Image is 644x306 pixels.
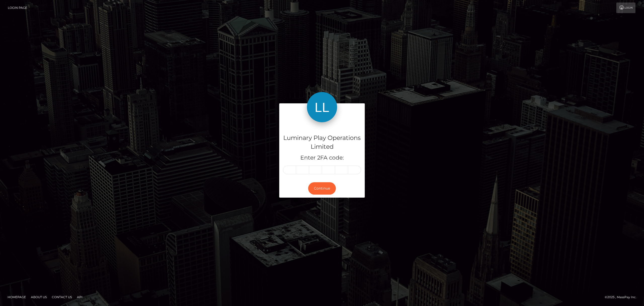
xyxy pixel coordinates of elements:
a: About Us [29,293,49,301]
a: Login [616,3,635,13]
a: Login Page [8,3,27,13]
h4: Luminary Play Operations Limited [283,134,361,151]
div: © 2025 , MassPay Inc. [605,294,640,300]
a: API [75,293,85,301]
button: Continue [308,182,336,195]
a: Homepage [6,293,28,301]
img: Luminary Play Operations Limited [307,92,337,122]
a: Contact Us [50,293,74,301]
h5: Enter 2FA code: [283,154,361,162]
